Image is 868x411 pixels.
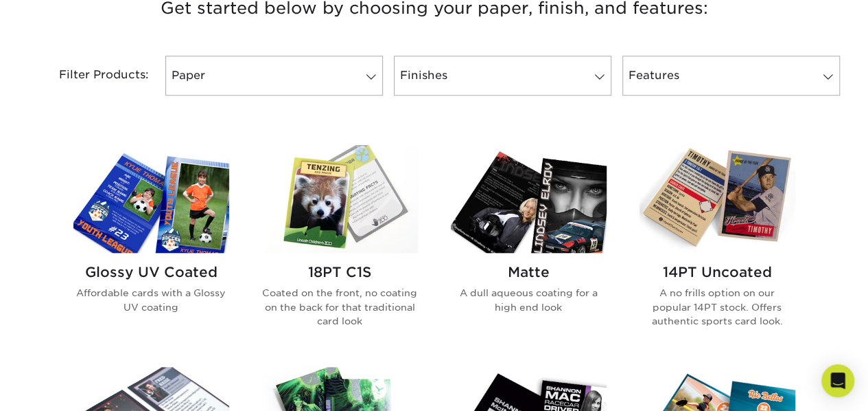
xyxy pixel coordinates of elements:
[262,264,418,280] h2: 18PT C1S
[262,286,418,328] p: Coated on the front, no coating on the back for that traditional card look
[821,364,854,397] div: Open Intercom Messenger
[640,145,795,350] a: 14PT Uncoated Trading Cards 14PT Uncoated A no frills option on our popular 14PT stock. Offers au...
[394,56,611,96] a: Finishes
[451,145,607,350] a: Matte Trading Cards Matte A dull aqueous coating for a high end look
[73,145,229,253] img: Glossy UV Coated Trading Cards
[3,369,117,406] iframe: Google Customer Reviews
[451,145,607,253] img: Matte Trading Cards
[165,56,383,96] a: Paper
[640,264,795,280] h2: 14PT Uncoated
[622,56,840,96] a: Features
[640,286,795,328] p: A no frills option on our popular 14PT stock. Offers authentic sports card look.
[451,264,607,280] h2: Matte
[73,286,229,314] p: Affordable cards with a Glossy UV coating
[73,264,229,280] h2: Glossy UV Coated
[451,286,607,314] p: A dull aqueous coating for a high end look
[73,145,229,350] a: Glossy UV Coated Trading Cards Glossy UV Coated Affordable cards with a Glossy UV coating
[262,145,418,350] a: 18PT C1S Trading Cards 18PT C1S Coated on the front, no coating on the back for that traditional ...
[23,56,160,96] div: Filter Products:
[262,145,418,253] img: 18PT C1S Trading Cards
[640,145,795,253] img: 14PT Uncoated Trading Cards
